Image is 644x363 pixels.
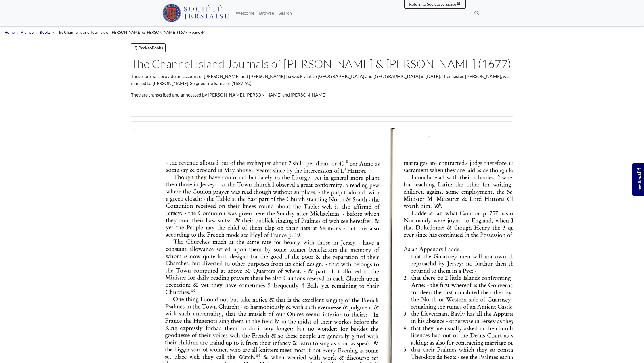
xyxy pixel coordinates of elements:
span: see [341,219,347,224]
span: their [228,203,238,209]
span: the [188,210,195,215]
span: nay [206,226,213,231]
span: also [370,226,378,231]
span: since [415,232,425,237]
span: [GEOGRAPHIC_DATA], [471,218,525,224]
span: according [166,232,187,238]
span: the [293,203,300,209]
span: joynd [447,218,460,224]
span: 40 [339,161,343,166]
span: I [411,175,413,179]
span: by [287,168,291,173]
span: Anno [359,160,371,167]
span: a [346,184,347,187]
span: 60“. [434,203,441,208]
span: Hattons [484,196,501,202]
span: the [237,239,243,244]
span: their [242,217,252,223]
span: continued [438,231,461,238]
span: of [334,168,338,173]
span: though [454,225,470,231]
span: laid [466,167,474,173]
span: also [342,204,349,209]
span: procurd [196,167,214,173]
span: yet [166,226,172,231]
img: Société Jersiaise [162,4,229,22]
span: when [430,167,441,173]
span: Table: [304,203,316,209]
span: on [277,226,282,231]
span: hats [300,225,309,230]
span: more [350,175,362,181]
span: the [183,188,189,194]
span: the [170,160,176,165]
span: Measurer [437,196,458,202]
span: [DEMOGRAPHIC_DATA] [287,196,344,202]
span: before [347,211,360,216]
span: conformity. [315,182,340,188]
span: them [249,246,260,252]
span: allotted [200,159,216,165]
span: observd [276,181,294,187]
span: North [329,196,343,202]
span: 2 [497,175,499,179]
span: see [241,233,247,238]
span: chief [228,224,238,230]
p: They are transcribed and annotated by [PERSON_NAME], [PERSON_NAME] and [PERSON_NAME]. [131,91,513,98]
span: [PERSON_NAME]: [347,167,391,174]
span: affirmd [354,203,370,209]
span: reading [350,183,366,189]
span: 86 [447,226,451,229]
span: in [465,232,468,237]
span: [DEMOGRAPHIC_DATA] [507,196,564,203]
span: - [166,162,167,165]
span: though [254,189,268,195]
span: Comunion [198,210,224,216]
p: These journals provide an account of [PERSON_NAME] and [PERSON_NAME] six week visit to [GEOGRAPHI... [131,73,513,87]
span: conclude [415,174,434,180]
a: Books [40,30,51,35]
span: to [275,175,279,180]
span: other [467,181,478,187]
span: was [228,211,235,216]
span: wch [329,218,338,224]
span: per [350,162,356,167]
span: a [253,169,254,173]
h1: The Channel Island Journals of [PERSON_NAME] & [PERSON_NAME] (1677) [131,57,513,71]
span: for [404,181,409,187]
span: Latin: [438,181,450,187]
span: Return to Société Jersiaise [409,2,456,7]
span: Camdon [460,210,479,216]
span: Feedback [635,168,642,192]
span: sacrament [404,167,426,173]
span: Though [174,174,191,181]
span: revenue [179,161,195,166]
span: intercession [304,167,329,173]
span: I [445,247,446,251]
span: East [247,196,256,201]
span: their [460,174,470,180]
span: People [187,225,201,231]
span: per [306,162,313,167]
span: 757 [490,211,497,216]
span: [DEMOGRAPHIC_DATA] [254,181,308,187]
span: shill. [293,160,302,166]
span: say [181,169,187,174]
span: their [192,217,202,223]
span: quitted [508,225,524,231]
span: what [445,210,455,216]
span: to [464,218,468,223]
span: here [254,211,263,216]
span: I [411,211,413,215]
span: the [322,189,328,194]
span: upon [233,247,244,253]
span: Normandy [404,218,430,224]
span: clap [265,226,273,231]
span: but [249,174,255,179]
span: cloath: [185,195,200,201]
span: then [166,181,175,187]
a: Search [276,7,294,19]
span: of [295,218,298,223]
span: therefore [484,160,505,166]
span: of [322,218,326,223]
